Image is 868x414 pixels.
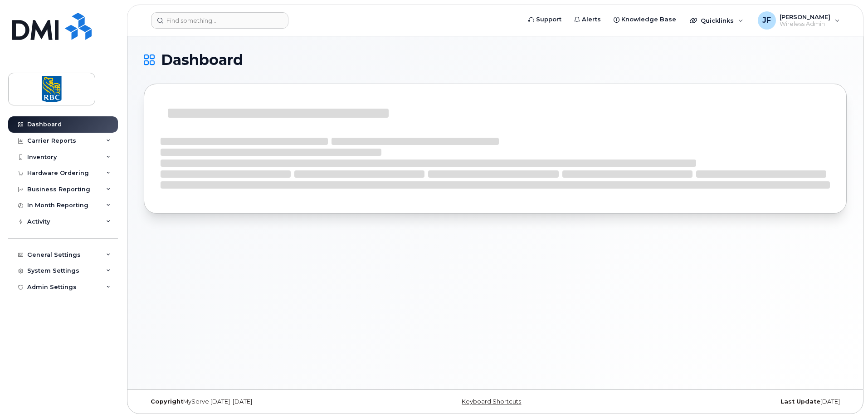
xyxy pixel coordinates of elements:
a: Keyboard Shortcuts [462,398,521,405]
div: [DATE] [612,398,847,405]
span: Dashboard [161,53,243,67]
div: MyServe [DATE]–[DATE] [144,398,378,405]
strong: Last Update [780,398,820,405]
strong: Copyright [151,398,183,405]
